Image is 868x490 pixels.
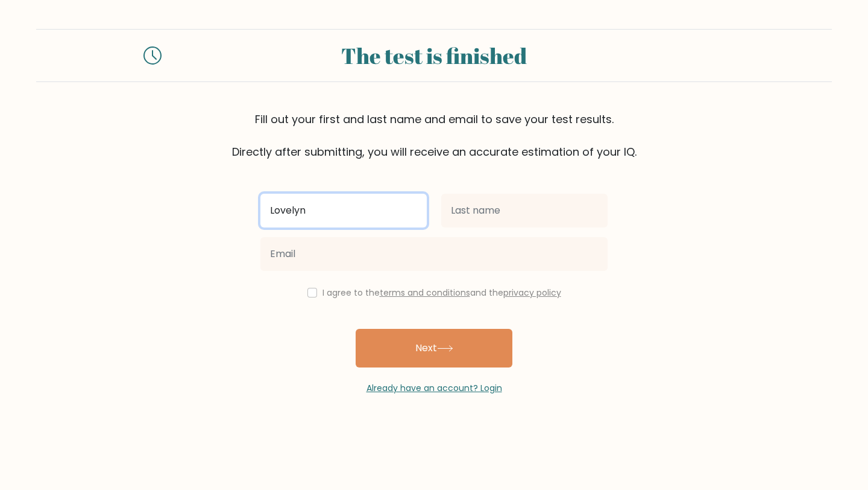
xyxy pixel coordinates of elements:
a: Already have an account? Login [366,382,502,394]
input: Email [260,237,608,271]
input: Last name [441,194,608,227]
div: Fill out your first and last name and email to save your test results. Directly after submitting,... [36,111,832,160]
label: I agree to the and the [322,287,561,299]
button: Next [356,329,512,367]
a: terms and conditions [380,287,470,299]
a: privacy policy [503,287,561,299]
div: The test is finished [176,39,692,72]
input: First name [260,194,427,227]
